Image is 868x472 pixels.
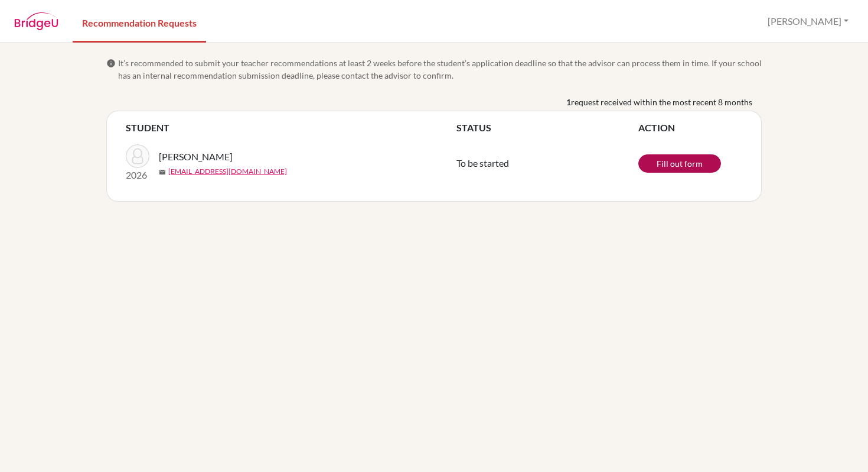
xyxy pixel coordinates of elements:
[456,157,509,169] span: To be started
[126,168,149,182] p: 2026
[106,59,116,68] span: info
[126,144,149,168] img: Lee, Minseo
[159,169,166,176] span: mail
[168,166,287,177] a: [EMAIL_ADDRESS][DOMAIN_NAME]
[118,57,762,82] span: It’s recommended to submit your teacher recommendations at least 2 weeks before the student’s app...
[638,154,721,173] a: Fill out form
[638,121,742,135] th: ACTION
[456,121,638,135] th: STATUS
[571,96,752,108] span: request received within the most recent 8 months
[73,2,206,43] a: Recommendation Requests
[126,121,456,135] th: STUDENT
[566,96,571,108] b: 1
[762,10,854,33] button: [PERSON_NAME]
[159,150,233,164] span: [PERSON_NAME]
[14,12,58,30] img: BridgeU logo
